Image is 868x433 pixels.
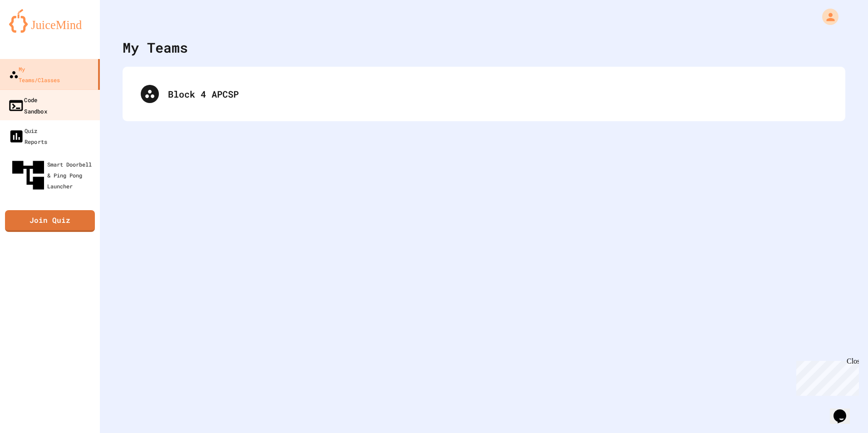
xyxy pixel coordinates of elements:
[9,64,60,85] div: My Teams/Classes
[123,37,188,58] div: My Teams
[793,357,859,396] iframe: chat widget
[4,4,63,58] div: Chat with us now!Close
[8,94,47,116] div: Code Sandbox
[9,156,96,194] div: Smart Doorbell & Ping Pong Launcher
[830,397,859,424] iframe: chat widget
[5,210,95,232] a: Join Quiz
[132,76,836,112] div: Block 4 APCSP
[813,6,841,27] div: My Account
[8,125,47,148] div: Quiz Reports
[168,87,827,101] div: Block 4 APCSP
[9,9,91,33] img: logo-orange.svg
